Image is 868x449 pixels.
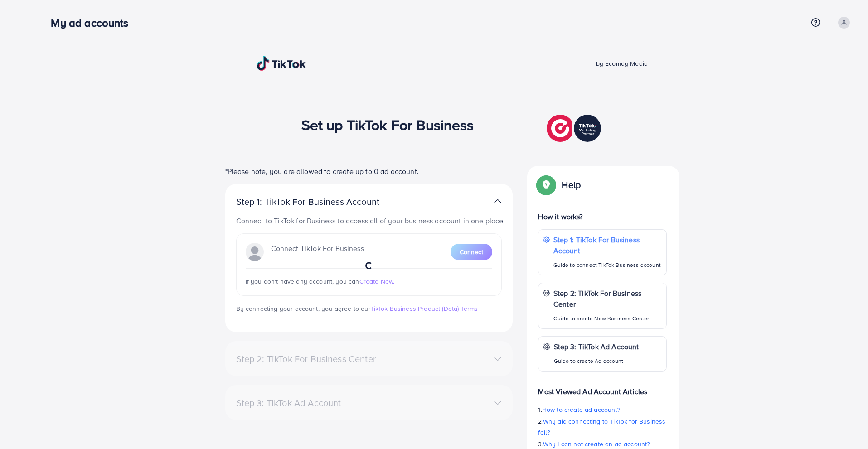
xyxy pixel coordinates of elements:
[51,16,136,29] h3: My ad accounts
[553,234,662,256] p: Step 1: TikTok For Business Account
[538,211,667,222] p: How it works?
[301,116,474,133] h1: Set up TikTok For Business
[538,417,665,437] span: Why did connecting to TikTok for Business fail?
[236,196,408,207] p: Step 1: TikTok For Business Account
[553,288,662,309] p: Step 2: TikTok For Business Center
[554,356,639,367] p: Guide to create Ad account
[538,416,667,438] p: 2.
[554,341,639,352] p: Step 3: TikTok Ad Account
[596,59,648,68] span: by Ecomdy Media
[494,195,502,208] img: TikTok partner
[542,405,620,414] span: How to create ad account?
[553,260,662,270] p: Guide to connect TikTok Business account
[543,439,650,449] span: Why I can not create an ad account?
[538,177,554,193] img: Popup guide
[538,379,667,397] p: Most Viewed Ad Account Articles
[553,313,662,324] p: Guide to create New Business Center
[257,56,306,71] img: TikTok
[538,404,667,415] p: 1.
[225,166,513,177] p: *Please note, you are allowed to create up to 0 ad account.
[547,112,603,144] img: TikTok partner
[562,179,581,190] p: Help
